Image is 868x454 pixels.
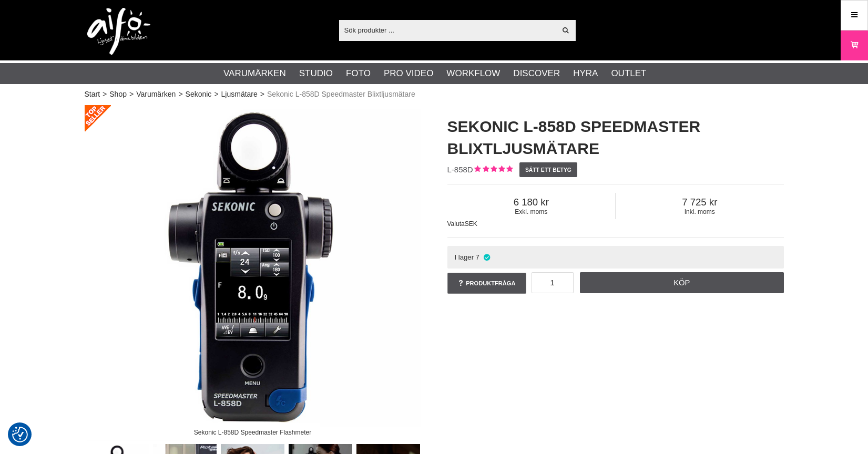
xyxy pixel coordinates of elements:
span: Inkl. moms [616,208,784,215]
div: Sekonic L-858D Speedmaster Flashmeter [185,423,320,441]
a: Köp [580,272,784,293]
a: Ljusmätare [221,89,258,100]
span: 6 180 [447,197,616,208]
span: 7 725 [616,197,784,208]
span: > [214,89,218,100]
h1: Sekonic L-858D Speedmaster Blixtljusmätare [447,116,784,160]
a: Outlet [611,67,646,80]
button: Samtyckesinställningar [12,425,28,444]
a: Start [85,89,100,100]
span: 7 [476,253,479,261]
span: > [178,89,182,100]
span: L-858D [447,165,473,174]
a: Studio [299,67,333,80]
span: > [129,89,134,100]
span: > [103,89,107,100]
span: Valuta [447,220,465,228]
img: logo.png [87,8,150,55]
i: I lager [482,253,491,261]
a: Varumärken [136,89,176,100]
a: Produktfråga [447,273,526,294]
span: SEK [465,220,477,228]
a: Pro Video [384,67,433,80]
img: Revisit consent button [12,427,28,442]
a: Foto [346,67,371,80]
a: Workflow [446,67,500,80]
span: I lager [454,253,474,261]
a: Varumärken [223,67,286,80]
span: Sekonic L-858D Speedmaster Blixtljusmätare [267,89,415,100]
span: > [260,89,264,100]
input: Sök produkter ... [339,22,556,38]
a: Sätt ett betyg [519,162,578,177]
div: Kundbetyg: 5.00 [473,164,513,176]
a: Discover [513,67,560,80]
a: Shop [109,89,127,100]
img: Sekonic L-858D Speedmaster Flashmeter [85,105,421,441]
a: Sekonic [186,89,212,100]
a: Hyra [573,67,598,80]
span: Exkl. moms [447,208,616,215]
